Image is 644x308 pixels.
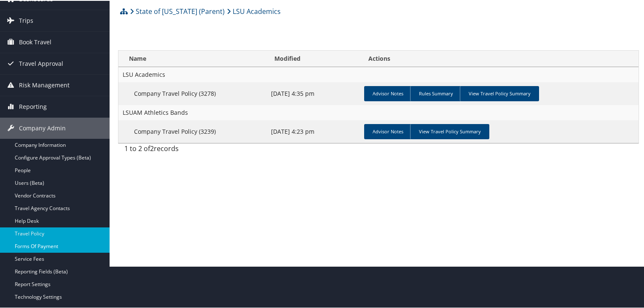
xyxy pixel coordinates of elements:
[364,85,412,100] a: Advisor Notes
[118,119,267,142] td: Company Travel Policy (3239)
[118,104,639,119] td: LSUAM Athletics Bands
[267,81,360,104] td: [DATE] 4:35 pm
[118,66,639,81] td: LSU Academics
[19,52,63,73] span: Travel Approval
[150,143,154,152] span: 2
[124,143,242,157] div: 1 to 2 of records
[410,123,489,138] a: View Travel Policy Summary
[227,2,281,19] a: LSU Academics
[19,117,66,138] span: Company Admin
[364,123,412,138] a: Advisor Notes
[361,50,639,66] th: Actions
[19,9,33,30] span: Trips
[130,2,225,19] a: State of [US_STATE] (Parent)
[118,50,267,66] th: Name: activate to sort column ascending
[19,95,47,116] span: Reporting
[267,119,360,142] td: [DATE] 4:23 pm
[19,74,70,95] span: Risk Management
[460,85,539,100] a: View Travel Policy Summary
[118,81,267,104] td: Company Travel Policy (3278)
[19,31,51,52] span: Book Travel
[410,85,462,100] a: Rules Summary
[267,50,360,66] th: Modified: activate to sort column ascending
